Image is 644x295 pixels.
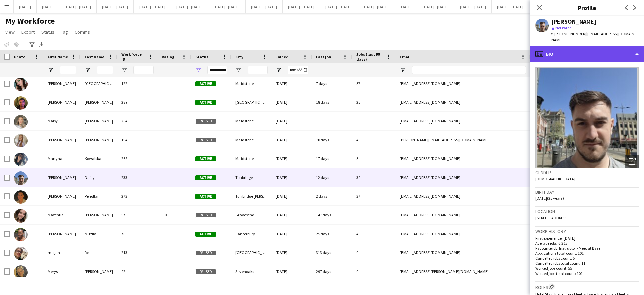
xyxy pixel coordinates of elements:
div: [PERSON_NAME] [44,93,80,111]
div: megan [44,243,80,262]
div: 4 [352,225,396,243]
div: [EMAIL_ADDRESS][PERSON_NAME][DOMAIN_NAME] [396,262,530,281]
button: Open Filter Menu [195,67,201,73]
div: [PERSON_NAME] [44,225,80,243]
button: [DATE] - [DATE] [529,0,566,13]
div: Merys [44,262,80,281]
div: 0 [352,243,396,262]
div: 233 [117,168,158,187]
div: fox [80,243,117,262]
img: Maisy Earle [14,115,28,129]
span: Paused [195,138,216,143]
input: First Name Filter Input [60,66,76,74]
h3: Roles [535,283,639,290]
div: 39 [352,168,396,187]
img: Matthew Penollar [14,190,28,204]
button: [DATE] - [DATE] [246,0,283,13]
h3: Work history [535,228,639,234]
app-action-btn: Export XLSX [38,41,46,49]
div: Open photos pop-in [625,155,639,168]
div: [PERSON_NAME] [80,131,117,149]
input: Last Name Filter Input [97,66,113,74]
input: City Filter Input [248,66,268,74]
a: Tag [58,28,71,36]
div: 0 [352,206,396,224]
img: Martyna Kowalska [14,153,28,166]
div: 2 days [312,187,352,205]
p: Favourite job: Instructor - Meet at Base [535,246,639,251]
div: Dailly [80,168,117,187]
span: Active [195,194,216,199]
a: Export [19,28,37,36]
img: Merys Daniels [14,265,28,279]
button: Open Filter Menu [121,67,127,73]
span: [DATE] (25 years) [535,196,564,201]
button: [DATE] - [DATE] [492,0,529,13]
p: Cancelled jobs total count: 11 [535,261,639,266]
div: [PERSON_NAME] [44,168,80,187]
a: Comms [72,28,93,36]
button: [DATE] - [DATE] [59,0,97,13]
div: 78 [117,225,158,243]
div: 297 days [312,262,352,281]
button: [DATE] [37,0,59,13]
button: Open Filter Menu [235,67,241,73]
div: Tunbridge [PERSON_NAME] [231,187,272,205]
div: Muzila [80,225,117,243]
div: [PERSON_NAME][EMAIL_ADDRESS][DOMAIN_NAME] [396,131,530,149]
span: Active [195,100,216,105]
button: [DATE] - [DATE] [454,0,492,13]
div: [DATE] [272,74,312,93]
div: 17 days [312,149,352,168]
span: View [5,29,15,35]
span: First Name [48,54,68,59]
div: 5 [352,149,396,168]
div: 25 days [312,225,352,243]
div: 194 [117,131,158,149]
div: [PERSON_NAME] [80,262,117,281]
span: Last Name [85,54,104,59]
div: 92 [117,262,158,281]
div: Maidstone [231,74,272,93]
div: 7 days [312,74,352,93]
div: 0 [352,112,396,130]
div: [PERSON_NAME] [44,74,80,93]
div: 37 [352,187,396,205]
span: | [EMAIL_ADDRESS][DOMAIN_NAME] [551,31,636,42]
div: [PERSON_NAME] [44,131,80,149]
span: Workforce ID [121,52,146,62]
img: Crew avatar or photo [535,67,639,168]
span: Comms [75,29,90,35]
div: Maidstone [231,131,272,149]
span: Status [195,54,208,59]
div: [GEOGRAPHIC_DATA] [80,74,117,93]
span: Export [21,29,35,35]
span: Paused [195,119,216,124]
h3: Profile [530,3,644,12]
button: [DATE] - [DATE] [171,0,208,13]
div: Gravesend [231,206,272,224]
div: Maidstone [231,149,272,168]
button: [DATE] - [DATE] [417,0,454,13]
div: [PERSON_NAME] [551,19,596,25]
button: [DATE] - [DATE] [320,0,357,13]
div: [PERSON_NAME] [44,187,80,205]
div: Maisy [44,112,80,130]
span: [DEMOGRAPHIC_DATA] [535,176,575,181]
div: [DATE] [272,206,312,224]
div: [DATE] [272,187,312,205]
button: Open Filter Menu [85,67,91,73]
button: [DATE] - [DATE] [283,0,320,13]
span: Email [400,54,411,59]
div: 25 [352,93,396,111]
div: [DATE] [272,243,312,262]
div: 18 days [312,93,352,111]
span: Last job [316,54,331,59]
div: [DATE] [272,93,312,111]
img: megan fox [14,247,28,260]
div: [DATE] [272,225,312,243]
div: [EMAIL_ADDRESS][DOMAIN_NAME] [396,93,530,111]
span: Photo [14,54,25,59]
span: Active [195,156,216,161]
span: Paused [195,269,216,274]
